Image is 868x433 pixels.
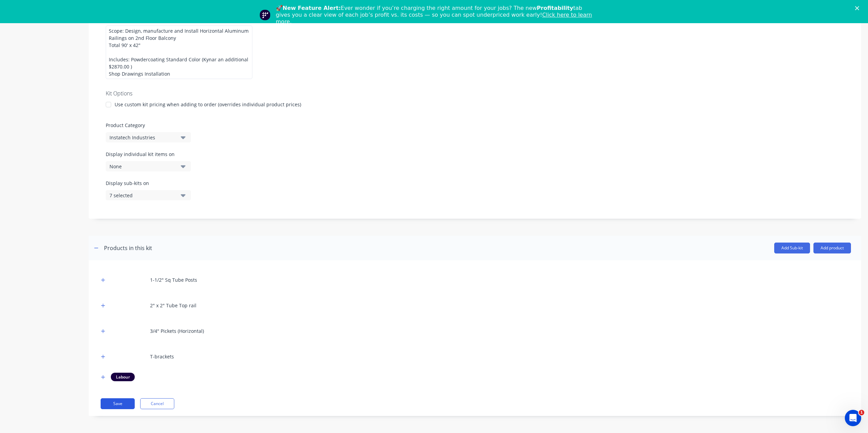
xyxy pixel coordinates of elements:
div: Instatech Industries [109,134,176,141]
div: T-brackets [150,353,174,360]
div: Use custom kit pricing when adding to order (overrides individual product prices) [115,101,301,108]
div: 1-1/2" Sq Tube Posts [150,276,197,283]
div: 3/4" Pickets (Horizontal) [150,327,204,335]
div: 2" x 2" Tube Top rail [150,302,196,309]
label: Display individual kit items on [106,151,191,158]
iframe: Intercom live chat [845,410,861,426]
b: Profitability [537,5,573,11]
b: New Feature Alert: [283,5,341,11]
div: Kit Options [106,89,844,97]
button: Save [101,398,135,409]
button: Add Sub-kit [774,243,810,253]
span: 1 [859,410,864,415]
label: Display sub-kits on [106,180,191,187]
div: Products in this kit [104,244,152,252]
div: Scope: Design, manufacture and Install Horizontal Aluminum Railings on 2nd Floor Balcony Total 90... [106,26,252,79]
label: Product Category [106,122,844,129]
div: 7 selected [109,192,176,199]
button: None [106,161,191,171]
button: 7 selected [106,190,191,200]
img: Profile image for Team [260,10,270,20]
button: Cancel [140,398,174,409]
button: Instatech Industries [106,132,191,142]
div: Labour [111,373,135,381]
div: 🚀 Ever wonder if you’re charging the right amount for your jobs? The new tab gives you a clear vi... [276,5,598,25]
button: Add product [813,243,851,253]
a: Click here to learn more. [276,12,592,25]
div: Close [855,6,862,10]
div: None [109,163,176,170]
